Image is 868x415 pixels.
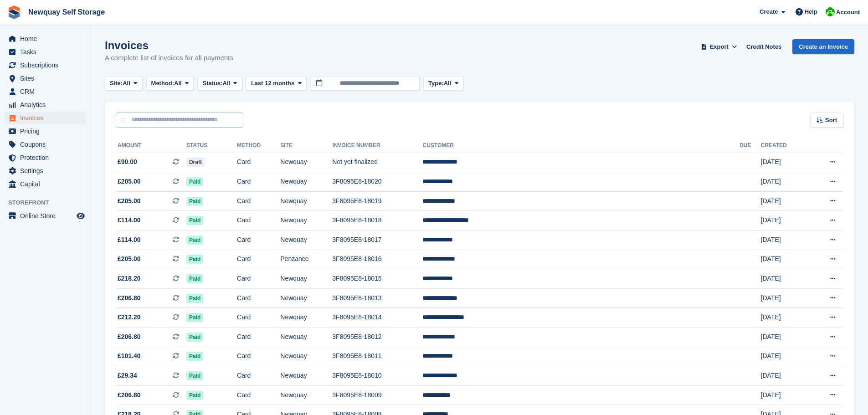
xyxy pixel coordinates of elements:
[761,250,809,269] td: [DATE]
[280,308,332,328] td: Newquay
[332,153,422,172] td: Not yet finalized
[5,125,86,138] a: menu
[280,328,332,347] td: Newquay
[699,39,739,54] button: Export
[123,79,130,88] span: All
[186,236,203,245] span: Paid
[7,5,21,19] img: stora-icon-8386f47178a22dfd0bd8f6a31ec36ba5ce8667c1dd55bd0f319d3a0aa187defe.svg
[761,231,809,250] td: [DATE]
[5,98,86,111] a: menu
[186,216,203,225] span: Paid
[237,211,280,231] td: Card
[743,39,785,54] a: Credit Notes
[237,250,280,269] td: Card
[20,112,75,124] span: Invoices
[118,196,141,206] span: £205.00
[332,191,422,211] td: 3F8095E8-18019
[5,85,86,98] a: menu
[280,366,332,386] td: Newquay
[118,274,141,283] span: £218.20
[186,177,203,186] span: Paid
[5,138,86,151] a: menu
[186,138,237,153] th: Status
[237,328,280,347] td: Card
[428,79,444,88] span: Type:
[5,151,86,164] a: menu
[5,164,86,177] a: menu
[761,308,809,328] td: [DATE]
[237,191,280,211] td: Card
[332,308,422,328] td: 3F8095E8-18014
[422,138,740,153] th: Customer
[280,191,332,211] td: Newquay
[280,172,332,192] td: Newquay
[444,79,452,88] span: All
[5,46,86,58] a: menu
[5,32,86,45] a: menu
[110,79,123,88] span: Site:
[20,72,75,85] span: Sites
[761,172,809,192] td: [DATE]
[280,269,332,289] td: Newquay
[237,172,280,192] td: Card
[280,385,332,405] td: Newquay
[20,32,75,45] span: Home
[118,157,137,167] span: £90.00
[761,269,809,289] td: [DATE]
[20,164,75,177] span: Settings
[5,178,86,190] a: menu
[146,76,194,91] button: Method: All
[105,39,233,51] h1: Invoices
[20,85,75,98] span: CRM
[186,313,203,322] span: Paid
[20,98,75,111] span: Analytics
[761,211,809,231] td: [DATE]
[118,313,141,322] span: £212.20
[332,250,422,269] td: 3F8095E8-18016
[332,347,422,366] td: 3F8095E8-18011
[710,42,729,51] span: Export
[740,138,760,153] th: Due
[186,333,203,342] span: Paid
[332,138,422,153] th: Invoice Number
[105,76,143,91] button: Site: All
[761,138,809,153] th: Created
[237,269,280,289] td: Card
[186,158,205,167] span: Draft
[423,76,463,91] button: Type: All
[280,211,332,231] td: Newquay
[280,231,332,250] td: Newquay
[75,210,86,221] a: Preview store
[186,294,203,303] span: Paid
[20,178,75,190] span: Capital
[237,153,280,172] td: Card
[280,347,332,366] td: Newquay
[836,8,860,17] span: Account
[761,191,809,211] td: [DATE]
[20,46,75,58] span: Tasks
[5,59,86,72] a: menu
[116,138,186,153] th: Amount
[118,293,141,303] span: £206.80
[118,351,141,361] span: £101.40
[237,347,280,366] td: Card
[186,255,203,264] span: Paid
[237,366,280,386] td: Card
[186,391,203,400] span: Paid
[246,76,307,91] button: Last 12 months
[186,352,203,361] span: Paid
[280,250,332,269] td: Penzance
[118,254,141,264] span: £205.00
[332,328,422,347] td: 3F8095E8-18012
[761,366,809,386] td: [DATE]
[174,79,182,88] span: All
[237,308,280,328] td: Card
[20,59,75,72] span: Subscriptions
[186,274,203,283] span: Paid
[20,138,75,151] span: Coupons
[792,39,854,54] a: Create an Invoice
[25,5,108,20] a: Newquay Self Storage
[332,211,422,231] td: 3F8095E8-18018
[761,288,809,308] td: [DATE]
[761,385,809,405] td: [DATE]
